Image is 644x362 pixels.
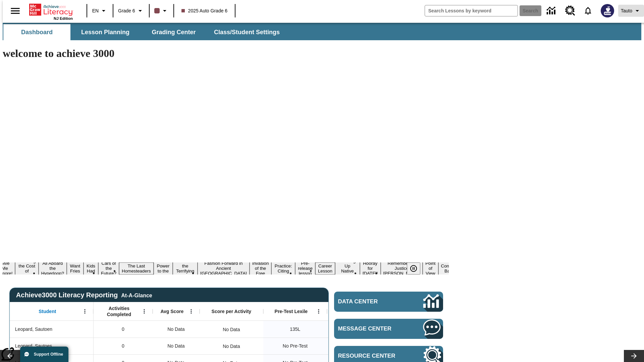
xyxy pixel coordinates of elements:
[338,298,401,305] span: Data Center
[173,257,198,280] button: Slide 9 Attack of the Terrifying Tomatoes
[338,353,403,359] span: Resource Center
[271,257,295,280] button: Slide 12 Mixed Practice: Citing Evidence
[381,260,423,277] button: Slide 17 Remembering Justice O'Connor
[119,262,154,275] button: Slide 7 The Last Homesteaders
[425,5,518,16] input: search field
[21,28,53,36] span: Dashboard
[29,3,73,16] a: Home
[139,306,149,316] button: Open Menu
[181,7,228,14] span: 2025 Auto Grade 6
[122,326,124,333] span: 0
[219,323,243,336] div: No Data, Leopard, Sautoen
[16,291,152,299] span: Achieve3000 Literacy Reporting
[295,260,315,277] button: Slide 13 Pre-release lesson
[115,5,147,17] button: Grade: Grade 6, Select a grade
[423,260,438,277] button: Slide 18 Point of View
[15,326,52,333] span: Leopard, Sautoen
[94,321,153,338] div: 0, Leopard, Sautoen
[3,23,641,40] div: SubNavbar
[601,4,614,17] img: Avatar
[250,255,272,282] button: Slide 11 The Invasion of the Free CD
[3,24,70,40] button: Dashboard
[89,5,111,17] button: Language: EN, Select a language
[67,252,84,285] button: Slide 4 Do You Want Fries With That?
[84,252,98,285] button: Slide 5 Dirty Jobs Kids Had To Do
[15,257,38,280] button: Slide 2 Covering the Cost of College
[122,343,124,350] span: 0
[20,347,68,362] button: Support Offline
[154,257,173,280] button: Slide 8 Solar Power to the People
[54,16,73,20] span: NJ Edition
[290,326,300,333] span: 135 Lexile, Leopard, Sautoen
[335,257,360,280] button: Slide 15 Cooking Up Native Traditions
[153,338,200,354] div: No Data, Leopard, Sautoes
[407,262,427,275] div: Pause
[438,257,471,280] button: Slide 19 The Constitution's Balancing Act
[39,260,67,277] button: Slide 3 All Aboard the Hyperloop?
[543,2,561,20] a: Data Center
[140,24,207,40] button: Grading Center
[118,7,135,14] span: Grade 6
[80,306,90,316] button: Open Menu
[81,28,129,36] span: Lesson Planning
[219,340,243,353] div: No Data, Leopard, Sautoes
[29,2,73,20] div: Home
[283,343,308,350] span: No Pre-Test, Leopard, Sautoes
[624,350,644,362] button: Lesson carousel, Next
[164,339,188,353] span: No Data
[186,306,196,316] button: Open Menu
[72,24,139,40] button: Lesson Planning
[152,28,196,36] span: Grading Center
[153,321,200,338] div: No Data, Leopard, Sautoen
[334,292,443,312] a: Data Center
[97,305,141,317] span: Activities Completed
[275,308,308,314] span: Pre-Test Lexile
[334,319,443,339] a: Message Center
[407,262,420,275] button: Pause
[214,28,280,36] span: Class/Student Settings
[160,308,183,314] span: Avg Score
[209,24,285,40] button: Class/Student Settings
[98,260,119,277] button: Slide 6 Cars of the Future?
[3,24,286,40] div: SubNavbar
[34,352,63,357] span: Support Offline
[164,322,188,336] span: No Data
[621,7,632,14] span: Tauto
[579,2,597,19] a: Notifications
[92,7,99,14] span: EN
[5,1,25,21] button: Open side menu
[360,260,381,277] button: Slide 16 Hooray for Constitution Day!
[152,5,171,17] button: Class color is dark brown. Change class color
[15,343,52,350] span: Leopard, Sautoes
[212,308,252,314] span: Score per Activity
[618,5,644,17] button: Profile/Settings
[39,308,56,314] span: Student
[121,291,152,299] div: At-A-Glance
[597,2,618,19] button: Select a new avatar
[198,260,250,277] button: Slide 10 Fashion Forward in Ancient Rome
[315,262,335,275] button: Slide 14 Career Lesson
[338,325,403,332] span: Message Center
[3,47,449,60] h1: welcome to achieve 3000
[561,2,579,20] a: Resource Center, Will open in new tab
[314,306,324,316] button: Open Menu
[94,338,153,354] div: 0, Leopard, Sautoes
